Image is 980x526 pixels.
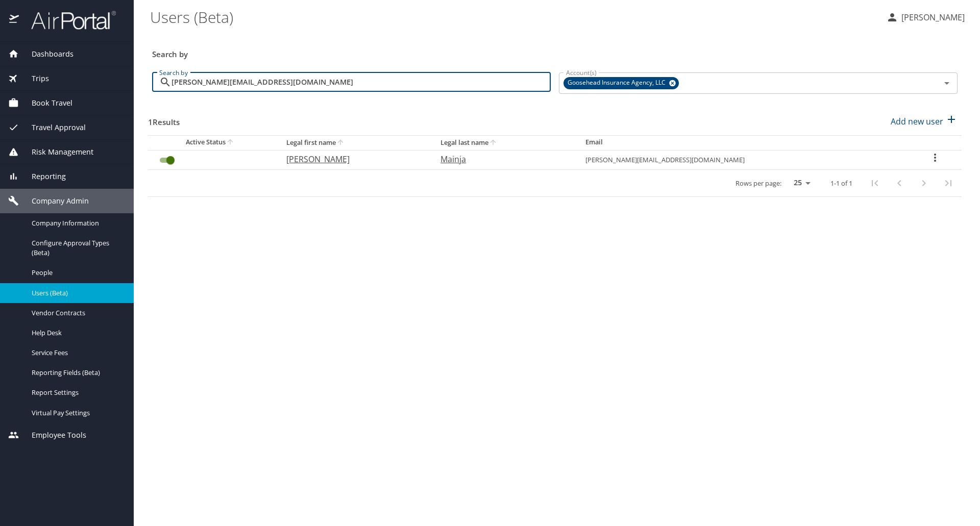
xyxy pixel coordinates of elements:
p: Mainja [440,153,565,165]
img: icon-airportal.png [9,10,20,30]
table: User Search Table [148,135,962,197]
select: rows per page [786,176,814,191]
input: Search by name or email [171,72,551,92]
span: Trips [19,73,49,84]
th: Active Status [148,135,278,150]
span: Vendor Contracts [32,308,121,318]
button: sort [336,138,346,148]
h3: 1 Results [148,110,180,128]
p: [PERSON_NAME] [898,11,965,23]
h3: Search by [152,42,958,60]
span: Users (Beta) [32,288,121,298]
button: Add new user [887,110,962,133]
th: Email [577,135,909,150]
p: [PERSON_NAME] [286,153,421,165]
span: Dashboards [19,48,73,60]
span: Employee Tools [19,430,86,441]
img: airportal-logo.png [20,10,116,30]
div: Goosehead Insurance Agency, LLC [563,77,679,89]
p: Rows per page: [736,180,781,187]
p: 1-1 of 1 [830,180,852,187]
td: [PERSON_NAME][EMAIL_ADDRESS][DOMAIN_NAME] [577,150,909,169]
span: Company Admin [19,195,89,207]
span: Help Desk [32,328,121,338]
span: Configure Approval Types (Beta) [32,238,121,258]
span: Company Information [32,218,121,228]
button: sort [488,138,499,148]
span: Report Settings [32,388,121,397]
span: People [32,268,121,278]
span: Service Fees [32,348,121,358]
span: Risk Management [19,146,93,158]
p: Add new user [891,115,943,128]
span: Travel Approval [19,122,86,133]
th: Legal first name [278,135,433,150]
h1: Users (Beta) [150,1,878,33]
button: Open [940,76,954,90]
button: [PERSON_NAME] [882,8,969,27]
span: Virtual Pay Settings [32,408,121,418]
span: Reporting Fields (Beta) [32,368,121,378]
button: sort [226,138,236,147]
th: Legal last name [432,135,577,150]
span: Book Travel [19,97,72,109]
span: Reporting [19,171,66,182]
span: Goosehead Insurance Agency, LLC [563,78,672,88]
